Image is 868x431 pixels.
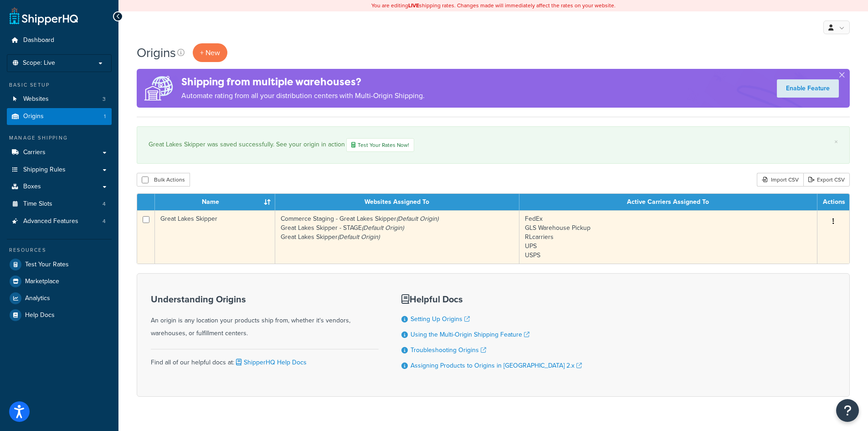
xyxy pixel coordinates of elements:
a: Test Your Rates Now! [346,138,414,152]
a: Assigning Products to Origins in [GEOGRAPHIC_DATA] 2.x [411,361,582,370]
td: FedEx GLS Warehouse Pickup RLcarriers UPS USPS [519,210,817,264]
a: Boxes [7,178,112,195]
span: + New [200,47,220,58]
span: 4 [103,200,106,208]
span: 1 [104,113,106,120]
a: Export CSV [803,173,850,187]
a: Test Your Rates [7,256,112,273]
span: Marketplace [25,278,59,286]
a: ShipperHQ Help Docs [234,358,307,367]
a: Advanced Features 4 [7,213,112,230]
div: Great Lakes Skipper was saved successfully. See your origin in action [149,138,838,152]
a: Using the Multi-Origin Shipping Feature [411,330,529,339]
span: Dashboard [23,36,54,44]
span: Help Docs [25,312,55,319]
a: Carriers [7,144,112,161]
h1: Origins [137,44,176,62]
span: Analytics [25,295,50,302]
span: Shipping Rules [23,166,66,174]
a: Origins 1 [7,108,112,125]
a: Time Slots 4 [7,196,112,213]
p: Automate rating from all your distribution centers with Multi-Origin Shipping. [181,89,425,102]
span: 4 [103,218,106,225]
a: + New [193,43,227,62]
a: Enable Feature [777,79,839,98]
h3: Understanding Origins [151,294,379,304]
div: Resources [7,246,112,254]
li: Time Slots [7,196,112,213]
a: Dashboard [7,32,112,49]
span: Time Slots [23,200,52,208]
a: Websites 3 [7,91,112,108]
a: Shipping Rules [7,161,112,178]
th: Actions [817,194,849,210]
a: × [834,138,838,145]
a: Troubleshooting Origins [411,345,486,355]
div: Find all of our helpful docs at: [151,349,379,369]
th: Active Carriers Assigned To [519,194,817,210]
i: (Default Origin) [396,214,438,223]
span: Test Your Rates [25,261,69,269]
span: Scope: Live [23,59,55,67]
td: Commerce Staging - Great Lakes Skipper Great Lakes Skipper - STAGE Great Lakes Skipper [275,210,519,264]
div: An origin is any location your products ship from, whether it's vendors, warehouses, or fulfillme... [151,294,379,340]
span: Websites [23,95,49,103]
a: Help Docs [7,307,112,323]
div: Basic Setup [7,81,112,89]
div: Manage Shipping [7,134,112,142]
th: Websites Assigned To [275,194,519,210]
span: Boxes [23,183,41,191]
li: Origins [7,108,112,125]
span: Carriers [23,149,46,156]
span: Origins [23,113,44,120]
h3: Helpful Docs [401,294,582,304]
a: Marketplace [7,273,112,290]
a: Analytics [7,290,112,306]
div: Import CSV [757,173,803,187]
a: ShipperHQ Home [10,7,78,25]
b: LIVE [408,1,419,10]
button: Open Resource Center [836,399,859,422]
li: Websites [7,91,112,108]
span: Advanced Features [23,218,78,225]
a: Setting Up Origins [411,314,470,324]
button: Bulk Actions [137,173,190,187]
li: Advanced Features [7,213,112,230]
h4: Shipping from multiple warehouses? [181,74,425,89]
span: 3 [103,95,106,103]
i: (Default Origin) [362,223,404,233]
th: Name : activate to sort column ascending [155,194,275,210]
td: Great Lakes Skipper [155,210,275,264]
i: (Default Origin) [338,232,380,242]
img: ad-origins-multi-dfa493678c5a35abed25fd24b4b8a3fa3505936ce257c16c00bdefe2f3200be3.png [137,69,181,108]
